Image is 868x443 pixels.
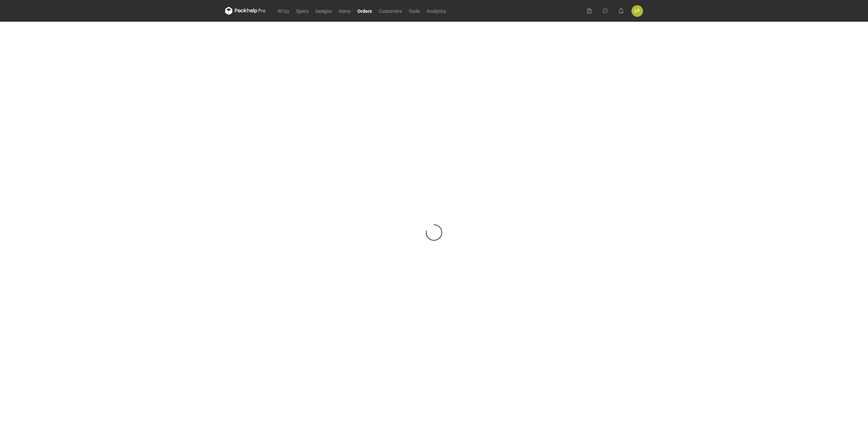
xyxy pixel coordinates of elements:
[293,7,312,15] a: Specs
[312,7,335,15] a: Designs
[632,5,643,17] div: Łukasz Postawa
[225,7,266,15] svg: Packhelp Pro
[354,7,375,15] a: Orders
[423,7,449,15] a: Analytics
[335,7,354,15] a: Items
[405,7,423,15] a: Tools
[274,7,293,15] a: RFQs
[632,5,643,17] button: ŁP
[375,7,405,15] a: Customers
